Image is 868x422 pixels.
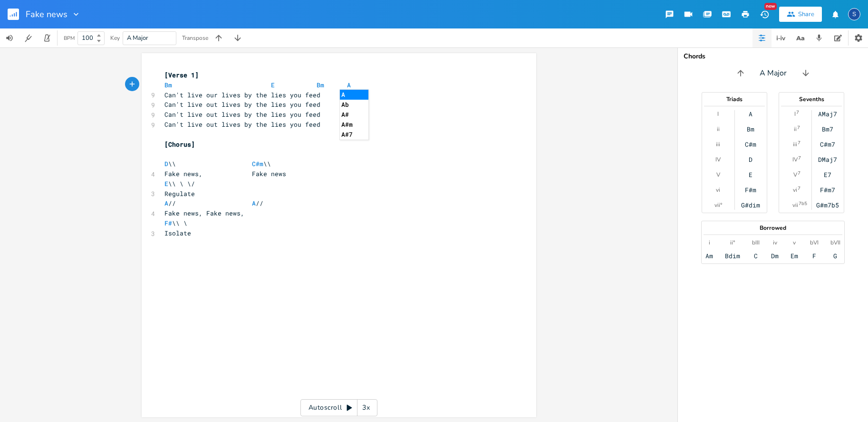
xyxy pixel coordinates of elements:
[749,110,752,118] div: A
[684,53,862,60] div: Chords
[252,199,256,207] span: A
[340,110,368,120] li: A#
[792,156,798,163] div: IV
[252,159,263,168] span: C#m
[749,171,752,178] div: E
[798,169,800,177] sup: 7
[833,252,837,260] div: G
[164,219,172,227] span: F#
[340,130,368,140] li: A#7
[702,96,767,102] div: Triads
[271,81,275,89] span: E
[127,34,148,42] span: A Major
[773,239,777,246] div: iv
[164,169,286,178] span: Fake news, Fake news
[799,200,807,207] sup: 7b5
[848,3,860,25] button: S
[705,252,713,260] div: Am
[340,90,368,100] li: A
[741,201,760,209] div: G#dim
[164,120,320,129] span: Can't live out lives by the lies you feed
[793,239,796,246] div: v
[717,125,720,133] div: ii
[793,171,797,178] div: V
[794,110,796,118] div: I
[798,185,800,192] sup: 7
[64,36,75,41] div: BPM
[709,239,710,246] div: i
[816,201,839,209] div: G#m7b5
[848,8,860,20] div: Steve Ellis
[812,252,816,260] div: F
[830,239,840,246] div: bVII
[340,100,368,110] li: Ab
[796,109,799,116] sup: 7
[824,171,831,178] div: E7
[164,209,244,217] span: Fake news, Fake news,
[164,140,195,149] span: [Chorus]
[752,239,760,246] div: bIII
[793,141,797,148] div: iii
[182,35,208,41] div: Transpose
[164,189,195,198] span: Regulate
[818,110,837,118] div: AMaj7
[755,6,774,23] button: New
[760,68,787,79] span: A Major
[749,156,752,163] div: D
[715,156,721,163] div: IV
[164,179,195,188] span: \\ \ \/
[745,141,756,148] div: C#m
[792,201,798,209] div: vii
[822,125,833,133] div: Bm7
[300,399,377,416] div: Autoscroll
[764,3,777,10] div: New
[347,81,351,89] span: A
[164,71,199,79] span: [Verse 1]
[110,35,120,41] div: Key
[794,125,797,133] div: ii
[745,186,756,194] div: F#m
[798,154,801,162] sup: 7
[164,199,168,207] span: A
[810,239,819,246] div: bVI
[164,100,320,109] span: Can't live out lives by the lies you feed
[714,201,722,209] div: vii°
[791,252,798,260] div: Em
[716,186,720,194] div: vi
[747,125,754,133] div: Bm
[779,7,822,22] button: Share
[820,141,835,148] div: C#m7
[717,110,719,118] div: I
[797,124,800,131] sup: 7
[164,179,168,188] span: E
[771,252,779,260] div: Dm
[26,10,68,19] span: Fake news
[716,141,720,148] div: iii
[730,239,735,246] div: ii°
[340,120,368,130] li: A#m
[754,252,758,260] div: C
[164,199,263,207] span: // //
[798,139,800,147] sup: 7
[164,159,168,168] span: D
[164,159,271,168] span: \\ \\
[820,186,835,194] div: F#m7
[716,171,720,178] div: V
[702,225,844,231] div: Borrowed
[779,96,844,102] div: Sevenths
[798,10,814,19] div: Share
[164,219,187,227] span: \\ \
[725,252,740,260] div: Bdim
[317,81,324,89] span: Bm
[164,229,191,237] span: Isolate
[793,186,797,194] div: vi
[164,110,320,119] span: Can't live out lives by the lies you feed
[818,156,837,163] div: DMaj7
[357,399,375,416] div: 3x
[164,91,320,99] span: Can't live our lives by the lies you feed
[164,81,172,89] span: Bm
